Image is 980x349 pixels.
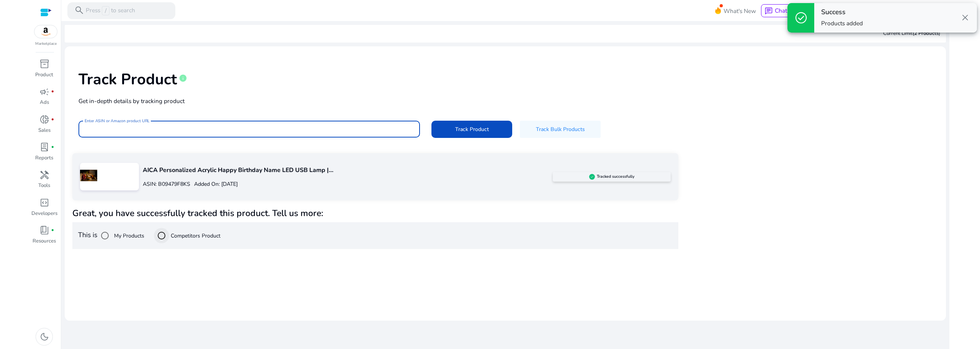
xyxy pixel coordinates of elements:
a: handymanTools [31,168,58,196]
p: Press to search [86,6,135,15]
button: chatChat Now [761,4,804,17]
span: Chat Now [775,7,801,15]
span: fiber_manual_record [51,118,54,121]
span: lab_profile [39,142,49,152]
span: search [74,5,84,15]
p: Marketplace [35,41,57,47]
span: What's New [724,4,756,18]
a: campaignfiber_manual_recordAds [31,85,58,113]
h4: Success [821,8,863,16]
a: code_blocksDevelopers [31,196,58,224]
span: close [960,13,970,23]
mat-label: Enter ASIN or Amazon product URL [85,118,150,123]
span: handyman [39,170,49,180]
span: Track Bulk Products [536,125,585,133]
span: inventory_2 [39,59,49,69]
span: fiber_manual_record [51,90,54,93]
h1: Track Product [78,70,177,89]
p: Reports [35,154,53,162]
a: lab_profilefiber_manual_recordReports [31,141,58,168]
button: Track Product [431,121,512,138]
span: campaign [39,87,49,97]
span: info [179,74,187,82]
p: Get in-depth details by tracking product [78,97,932,105]
p: Products added [821,19,863,28]
div: This is [72,222,679,249]
p: AICA Personalized Acrylic Happy Birthday Name LED USB Lamp |... [143,166,553,175]
p: Developers [31,210,57,218]
p: Added On: [DATE] [190,180,238,188]
p: Product [35,71,53,79]
a: donut_smallfiber_manual_recordSales [31,113,58,141]
p: Resources [33,238,56,245]
p: Tools [38,182,50,190]
img: amazon.svg [34,25,57,38]
button: Track Bulk Products [520,121,601,138]
a: book_4fiber_manual_recordResources [31,224,58,251]
span: Track Product [455,125,489,133]
span: book_4 [39,225,49,235]
span: code_blocks [39,198,49,208]
img: sellerapp_active [589,174,595,180]
span: check_circle [794,11,808,25]
span: fiber_manual_record [51,229,54,232]
label: Competitors Product [169,232,220,240]
span: dark_mode [39,332,49,342]
h4: Great, you have successfully tracked this product. Tell us more: [72,208,679,218]
span: / [102,6,109,15]
span: fiber_manual_record [51,146,54,149]
h5: Tracked successfully [597,174,634,179]
img: 71zOvQUt9rS.jpg [80,167,97,184]
span: donut_small [39,115,49,125]
a: inventory_2Product [31,57,58,85]
p: Ads [40,99,49,107]
p: Sales [38,127,51,134]
span: chat [764,7,773,15]
label: My Products [113,232,144,240]
p: ASIN: B09479F8KS [143,180,190,188]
